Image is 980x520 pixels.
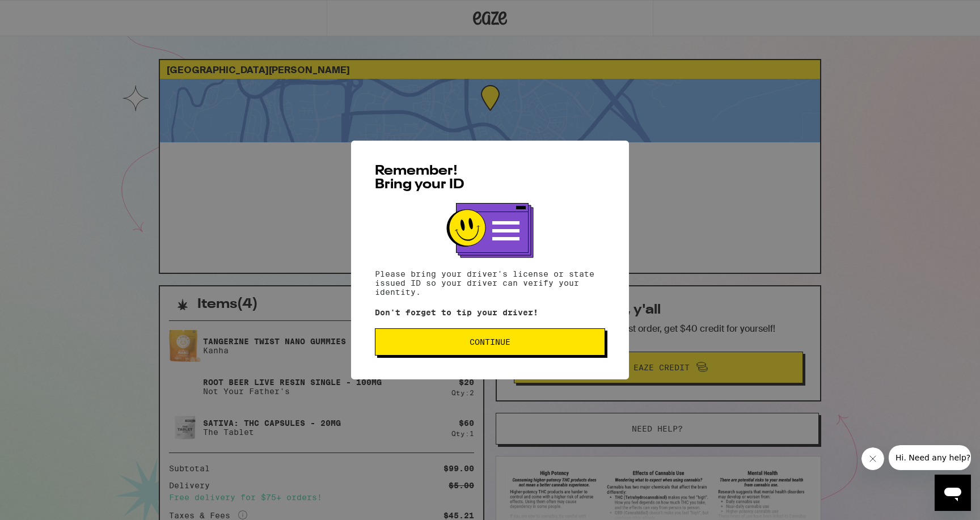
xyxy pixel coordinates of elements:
[889,445,971,470] iframe: Message from company
[470,338,510,346] span: Continue
[375,164,464,192] span: Remember! Bring your ID
[375,269,605,297] p: Please bring your driver's license or state issued ID so your driver can verify your identity.
[935,475,971,511] iframe: Button to launch messaging window
[375,308,605,317] p: Don't forget to tip your driver!
[861,447,884,470] iframe: Close message
[375,328,605,356] button: Continue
